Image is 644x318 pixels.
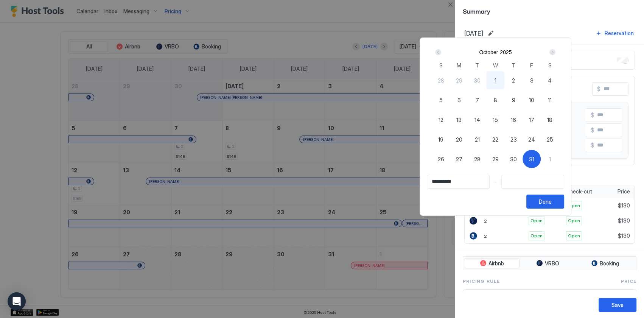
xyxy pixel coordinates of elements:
[539,198,552,206] div: Done
[434,48,444,57] button: Prev
[495,76,496,84] span: 1
[512,76,515,84] span: 2
[512,96,515,104] span: 9
[456,155,462,163] span: 27
[475,136,480,143] span: 21
[529,116,534,124] span: 17
[504,71,523,89] button: 2
[500,49,512,55] button: 2025
[457,61,461,69] span: M
[523,71,541,89] button: 3
[530,76,534,84] span: 3
[456,116,462,124] span: 13
[526,195,564,209] button: Done
[523,111,541,129] button: 17
[468,91,486,109] button: 7
[438,76,444,84] span: 28
[427,175,489,188] input: Input Field
[468,130,486,148] button: 21
[439,96,443,104] span: 5
[475,61,479,69] span: T
[432,71,450,89] button: 28
[432,111,450,129] button: 12
[457,96,461,104] span: 6
[450,71,468,89] button: 29
[523,91,541,109] button: 10
[541,130,559,148] button: 25
[529,96,534,104] span: 10
[486,71,504,89] button: 1
[510,155,517,163] span: 30
[523,130,541,148] button: 24
[438,136,443,143] span: 19
[456,76,462,84] span: 29
[474,76,481,84] span: 30
[492,155,499,163] span: 29
[468,71,486,89] button: 30
[468,150,486,168] button: 28
[456,136,462,143] span: 20
[523,150,541,168] button: 31
[548,61,552,69] span: S
[476,96,479,104] span: 7
[450,91,468,109] button: 6
[494,178,497,185] span: -
[493,116,498,124] span: 15
[439,61,443,69] span: S
[486,150,504,168] button: 29
[493,61,498,69] span: W
[474,155,481,163] span: 28
[548,96,552,104] span: 11
[529,155,534,163] span: 31
[530,61,533,69] span: F
[468,111,486,129] button: 14
[549,155,551,163] span: 1
[502,175,564,188] input: Input Field
[541,111,559,129] button: 18
[432,91,450,109] button: 5
[450,150,468,168] button: 27
[450,111,468,129] button: 13
[494,96,497,104] span: 8
[486,111,504,129] button: 15
[432,150,450,168] button: 26
[504,91,523,109] button: 9
[8,292,26,310] div: Open Intercom Messenger
[432,130,450,148] button: 19
[504,130,523,148] button: 23
[438,155,444,163] span: 26
[541,150,559,168] button: 1
[510,136,517,143] span: 23
[511,116,516,124] span: 16
[450,130,468,148] button: 20
[479,49,498,55] button: October
[547,116,552,124] span: 18
[504,150,523,168] button: 30
[504,111,523,129] button: 16
[528,136,535,143] span: 24
[548,76,552,84] span: 4
[547,136,553,143] span: 25
[547,48,557,57] button: Next
[541,91,559,109] button: 11
[492,136,498,143] span: 22
[486,91,504,109] button: 8
[486,130,504,148] button: 22
[512,61,515,69] span: T
[474,116,480,124] span: 14
[541,71,559,89] button: 4
[439,116,443,124] span: 12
